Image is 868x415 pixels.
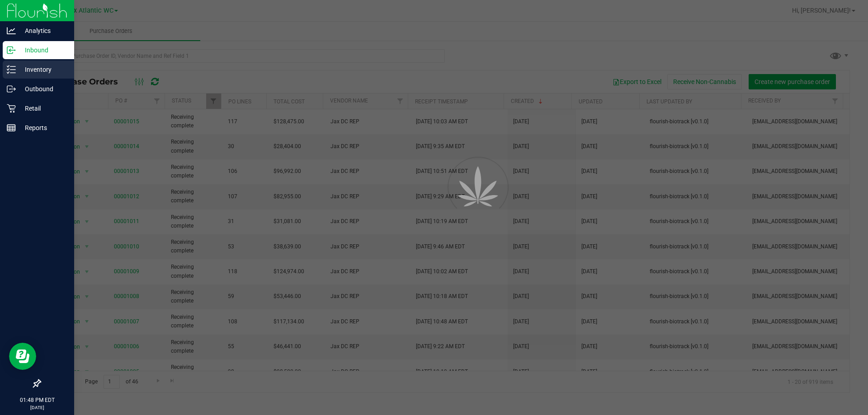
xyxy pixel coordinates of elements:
[16,103,70,114] p: Retail
[4,404,70,411] p: [DATE]
[16,45,70,56] p: Inbound
[16,84,70,94] p: Outbound
[7,46,16,55] inline-svg: Inbound
[7,104,16,113] inline-svg: Retail
[9,343,36,370] iframe: Resource center
[7,123,16,132] inline-svg: Reports
[7,65,16,74] inline-svg: Inventory
[16,122,70,133] p: Reports
[4,396,70,404] p: 01:48 PM EDT
[16,25,70,36] p: Analytics
[7,26,16,35] inline-svg: Analytics
[16,64,70,75] p: Inventory
[7,84,16,93] inline-svg: Outbound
